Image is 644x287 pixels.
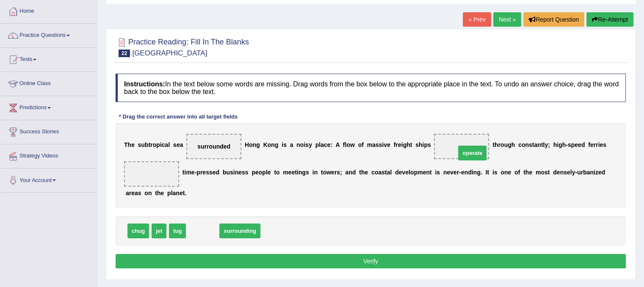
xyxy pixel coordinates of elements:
b: f [518,169,520,176]
span: operate [458,146,486,160]
b: e [575,141,578,148]
b: s [306,169,309,176]
b: a [321,141,324,148]
b: m [417,169,423,176]
b: o [514,169,518,176]
a: Practice Questions [0,24,97,45]
b: g [477,169,481,176]
b: o [346,141,350,148]
b: e [292,169,295,176]
b: e [327,141,331,148]
b: t [523,169,525,176]
b: s [283,141,287,148]
b: n [348,169,352,176]
b: r [395,141,398,148]
b: i [401,141,403,148]
b: n [176,190,180,196]
b: t [492,141,495,148]
b: o [323,169,327,176]
b: g [275,141,279,148]
a: Online Class [0,72,97,93]
b: v [450,169,453,176]
b: w [326,169,331,176]
b: e [567,169,570,176]
b: t [532,141,534,148]
b: m [367,141,372,148]
b: h [511,141,515,148]
b: l [319,141,321,148]
b: n [271,141,275,148]
b: l [543,141,544,148]
b: v [384,141,387,148]
b: r [581,169,583,176]
b: b [223,169,227,176]
b: h [406,141,410,148]
b: a [165,141,169,148]
b: s [209,169,213,176]
b: s [138,190,141,196]
b: r [200,169,202,176]
b: e [160,190,164,196]
b: r [596,141,598,148]
b: e [238,169,242,176]
b: n [525,141,529,148]
b: - [566,141,568,148]
b: u [141,141,145,148]
b: y [309,141,312,148]
b: s [415,141,419,148]
b: p [571,141,575,148]
b: e [453,169,457,176]
b: - [195,169,197,176]
b: s [379,141,382,148]
b: u [577,169,581,176]
b: s [138,141,141,148]
b: a [534,141,537,148]
small: [GEOGRAPHIC_DATA] [132,49,207,57]
b: m [536,169,541,176]
b: l [266,169,268,176]
b: i [382,141,384,148]
b: z [595,169,598,176]
b: t [430,169,432,176]
b: i [472,169,473,176]
a: Success Stories [0,120,97,141]
b: h [361,169,365,176]
b: o [522,141,525,148]
b: n [299,169,302,176]
b: e [255,169,259,176]
b: i [598,141,600,148]
b: p [156,141,160,148]
b: o [268,141,271,148]
b: e [191,169,195,176]
b: d [395,169,399,176]
span: Drop target [186,134,241,159]
b: i [297,169,299,176]
a: Tests [0,48,97,69]
b: e [529,169,532,176]
a: Next » [493,12,521,27]
b: i [422,141,424,148]
b: a [126,190,129,196]
b: e [405,169,409,176]
b: n [296,141,300,148]
b: h [128,141,132,148]
b: e [131,190,135,196]
b: s [230,169,233,176]
b: r [457,169,459,176]
b: e [331,169,334,176]
b: a [172,190,176,196]
span: tug [169,224,186,238]
b: e [387,141,390,148]
b: o [500,141,504,148]
b: n [148,190,152,196]
b: : [330,141,332,148]
a: Predictions [0,96,97,117]
b: e [268,169,271,176]
b: o [500,169,504,176]
b: l [171,190,173,196]
b: b [583,169,587,176]
b: e [578,141,581,148]
b: ; [548,141,550,148]
b: d [553,169,557,176]
a: Your Account [0,168,97,190]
